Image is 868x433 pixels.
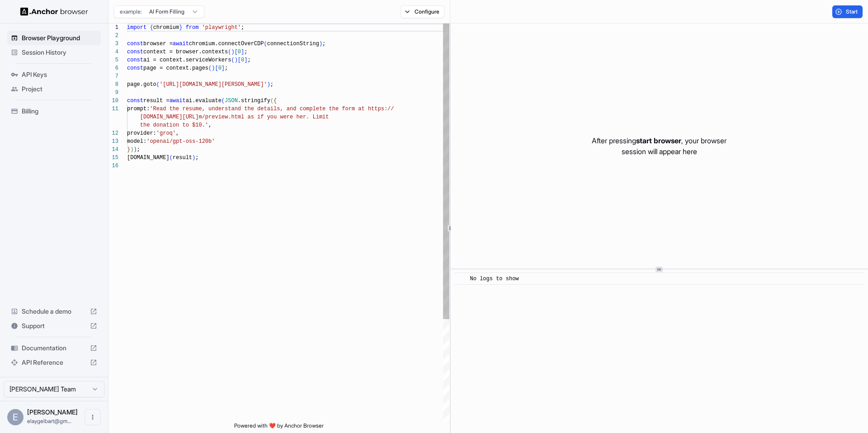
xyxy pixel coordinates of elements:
[127,49,143,55] span: const
[186,24,199,31] span: from
[846,8,859,15] span: Start
[133,146,137,153] span: )
[208,122,212,128] span: ,
[195,155,198,161] span: ;
[143,49,228,55] span: context = browser.contexts
[108,64,118,72] div: 6
[22,321,86,330] span: Support
[143,41,173,47] span: browser =
[231,57,234,63] span: (
[140,122,208,128] span: the donation to $10.'
[241,49,244,55] span: ]
[146,138,215,145] span: 'openai/gpt-oss-120b'
[150,106,312,112] span: 'Read the resume, understand the details, and comp
[274,98,277,104] span: {
[170,98,186,104] span: await
[202,24,241,31] span: 'playwright'
[470,276,519,282] span: No logs to show
[143,65,208,71] span: page = context.pages
[212,65,215,71] span: )
[7,355,101,370] div: API Reference
[270,81,274,88] span: ;
[215,65,218,71] span: [
[108,89,118,97] div: 9
[156,81,160,88] span: (
[225,98,238,104] span: JSON
[108,97,118,105] div: 10
[22,344,86,353] span: Documentation
[173,155,192,161] span: result
[235,49,238,55] span: [
[244,57,247,63] span: ]
[312,106,394,112] span: lete the form at https://
[208,65,212,71] span: (
[140,114,199,120] span: [DOMAIN_NAME][URL]
[143,98,170,104] span: result =
[108,40,118,48] div: 3
[7,82,101,96] div: Project
[108,56,118,64] div: 5
[127,138,146,145] span: model:
[7,67,101,82] div: API Keys
[108,154,118,162] div: 15
[160,81,267,88] span: '[URL][DOMAIN_NAME][PERSON_NAME]'
[22,70,97,79] span: API Keys
[153,24,179,31] span: chromium
[189,41,264,47] span: chromium.connectOverCDP
[176,130,179,136] span: ,
[238,98,270,104] span: .stringify
[108,72,118,80] div: 7
[27,418,71,424] span: elaygelbart@gmail.com
[156,130,176,136] span: 'groq'
[22,107,97,116] span: Billing
[22,307,86,316] span: Schedule a demo
[7,341,101,355] div: Documentation
[222,65,225,71] span: ]
[150,24,153,31] span: {
[267,81,270,88] span: )
[22,48,97,57] span: Session History
[225,65,228,71] span: ;
[130,146,133,153] span: )
[7,304,101,319] div: Schedule a demo
[264,41,267,47] span: (
[108,80,118,89] div: 8
[127,41,143,47] span: const
[7,319,101,333] div: Support
[22,33,97,42] span: Browser Playground
[127,98,143,104] span: const
[270,98,274,104] span: (
[238,49,241,55] span: 0
[127,130,156,136] span: provider:
[127,106,150,112] span: prompt:
[127,155,170,161] span: [DOMAIN_NAME]
[108,162,118,170] div: 16
[231,49,234,55] span: )
[235,57,238,63] span: )
[401,5,444,18] button: Configure
[27,408,78,416] span: Elay Gelbart
[85,409,101,425] button: Open menu
[108,105,118,113] div: 11
[108,32,118,40] div: 2
[108,48,118,56] div: 4
[267,41,319,47] span: connectionString
[127,81,156,88] span: page.goto
[127,65,143,71] span: const
[22,358,86,367] span: API Reference
[636,136,681,145] span: start browser
[247,57,250,63] span: ;
[143,57,231,63] span: ai = context.serviceWorkers
[592,135,726,157] p: After pressing , your browser session will appear here
[108,137,118,146] div: 13
[127,146,130,153] span: }
[20,7,88,16] img: Anchor Logo
[7,104,101,118] div: Billing
[7,409,24,425] div: E
[108,146,118,154] div: 14
[198,114,329,120] span: m/preview.html as if you were her. Limit
[832,5,863,18] button: Start
[186,98,222,104] span: ai.evaluate
[127,24,146,31] span: import
[108,24,118,32] div: 1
